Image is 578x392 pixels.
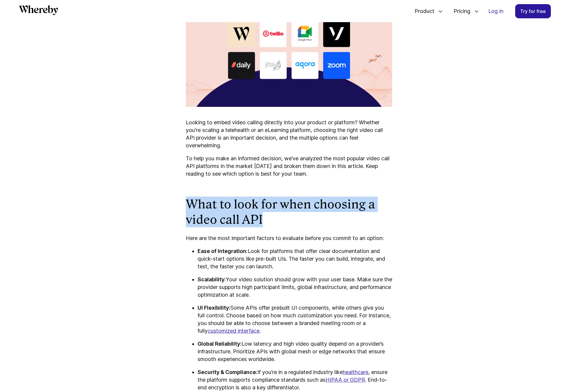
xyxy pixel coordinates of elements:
[186,234,392,242] p: Here are the most important factors to evaluate before you commit to an option:
[198,304,392,335] p: Some APIs offer prebuilt UI components, while others give you full control. Choose based on how m...
[484,4,508,18] a: Log in
[208,328,260,334] a: customized interface
[186,155,392,178] p: To help you make an informed decision, we’ve analyzed the most popular video call API platforms i...
[186,119,392,149] p: Looking to embed video calling directly into your product or platform? Whether you're scaling a t...
[19,5,58,15] svg: Whereby
[198,276,392,299] p: Your video solution should grow with your user base. Make sure the provider supports high partici...
[198,305,230,311] strong: UI Flexibility:
[198,248,248,254] strong: Ease of Integration:
[343,369,368,375] a: healthcare
[198,368,392,391] p: If you’re in a regulated industry like , ensure the platform supports compliance standards such a...
[186,197,375,227] strong: What to look for when choosing a video call API
[515,4,551,18] a: Try for free
[198,369,257,375] strong: Security & Compliance:
[448,1,472,21] span: Pricing
[198,247,392,270] p: Look for platforms that offer clear documentation and quick-start options like pre-built UIs. The...
[19,5,58,17] a: Whereby
[409,1,436,21] span: Product
[198,276,226,282] strong: Scalability:
[326,377,365,383] a: HIPAA or GDPR
[198,341,242,347] strong: Global Reliability:
[198,340,392,363] p: Low latency and high video quality depend on a provider’s infrastructure. Prioritize APIs with gl...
